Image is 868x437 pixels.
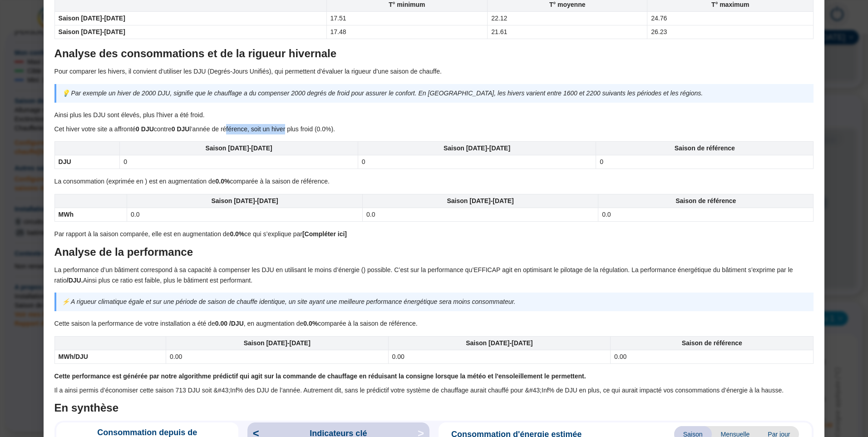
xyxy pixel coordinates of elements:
[447,197,513,204] strong: Saison [DATE]-[DATE]
[302,230,347,238] strong: [Compléter ici]
[215,178,230,185] strong: 0.0%
[215,320,244,327] strong: 0.00 /DJU
[488,25,647,39] td: 21.61
[54,318,814,329] p: Cette saison la performance de votre installation a été de , en augmentation de comparée à la sai...
[466,339,533,347] strong: Saison [DATE]-[DATE]
[598,208,814,222] td: 0.0
[59,15,125,22] strong: Saison [DATE]-[DATE]
[54,66,814,77] p: Pour comparer les hivers, il convient d’utiliser les DJU (Degrés-Jours Unifiés), qui permettent d...
[676,197,736,204] strong: Saison de référence
[62,88,809,99] p: 💡 Par exemple un hiver de 2000 DJU, signifie que le chauffage a du compenser 2000 degrés de froid...
[127,208,362,222] td: 0.0
[596,155,814,169] td: 0
[54,401,814,415] h2: En synthèse
[54,265,814,286] p: La performance d’un bâtiment correspond à sa capacité à compenser les DJU en utilisant le moins d...
[389,1,425,8] strong: T° minimum
[54,46,814,61] h2: Analyse des consommations et de la rigueur hivernale
[54,245,814,259] h2: Analyse de la performance
[172,125,190,133] strong: 0 DJU
[388,350,611,363] td: 0.00
[67,277,83,284] strong: /DJU.
[675,144,735,152] strong: Saison de référence
[711,1,749,8] strong: T° maximum
[62,297,809,307] p: ⚡ A rigueur climatique égale et sur une période de saison de chauffe identique, un site ayant une...
[54,176,814,187] p: La consommation (exprimée en ) est en augmentation de comparée à la saison de référence.
[326,12,488,25] td: 17.51
[54,110,814,120] p: Ainsi plus les DJU sont élevés, plus l'hiver a été froid.
[358,155,596,169] td: 0
[54,124,814,134] p: Cet hiver votre site a affronté contre l’année de référence, soit un hiver plus froid (0.0%).
[59,28,125,35] strong: Saison [DATE]-[DATE]
[54,229,814,239] p: Par rapport à la saison comparée, elle est en augmentation de ce qui s’explique par
[54,385,814,396] p: Il a ainsi permis d’économiser cette saison 713 DJU soit &#43;Inf% des DJU de l’année. Autrement ...
[166,350,388,363] td: 0.00
[303,320,318,327] strong: 0.0%
[549,1,586,8] strong: T° moyenne
[611,350,814,363] td: 0.00
[230,230,244,238] strong: 0.0%
[444,144,510,152] strong: Saison [DATE]-[DATE]
[682,339,742,347] strong: Saison de référence
[59,158,71,165] strong: DJU
[488,12,647,25] td: 22.12
[120,155,358,169] td: 0
[59,353,88,360] strong: MWh/DJU
[54,372,586,380] strong: Cette performance est générée par notre algorithme prédictif qui agit sur la commande de chauffag...
[59,211,74,218] strong: MWh
[363,208,598,222] td: 0.0
[136,125,154,133] strong: 0 DJU
[211,197,278,204] strong: Saison [DATE]-[DATE]
[244,339,311,347] strong: Saison [DATE]-[DATE]
[326,25,488,39] td: 17.48
[647,25,814,39] td: 26.23
[647,12,814,25] td: 24.76
[205,144,272,152] strong: Saison [DATE]-[DATE]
